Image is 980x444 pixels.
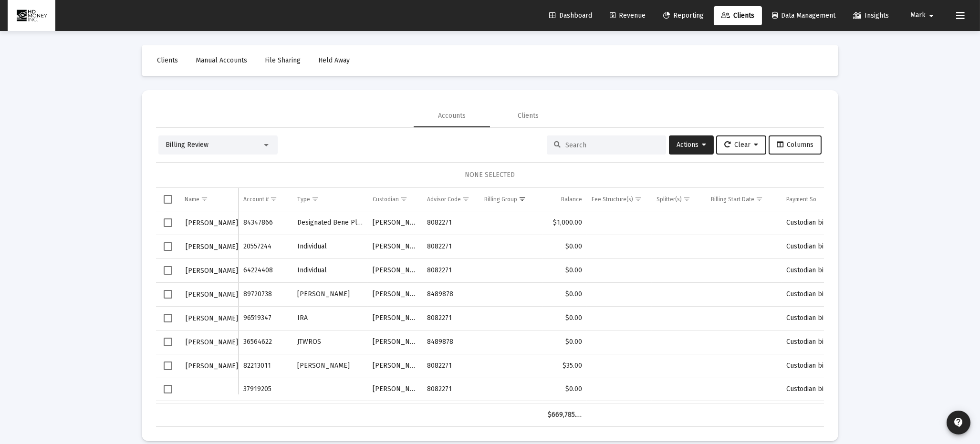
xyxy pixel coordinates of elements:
div: Select row [164,266,172,275]
td: Column Splitter(s) [652,188,706,211]
div: Select row [164,361,172,370]
td: IRA [292,306,368,330]
button: Clear [716,135,766,155]
td: Column Fee Structure(s) [587,188,652,211]
a: Held Away [311,51,357,70]
mat-icon: arrow_drop_down [926,6,937,25]
button: Mark [899,6,949,25]
td: Column Custodian [368,188,422,211]
div: Select row [164,290,172,299]
td: 8489878 [422,282,480,306]
td: 82213011 [239,354,292,378]
td: JTWROS [292,330,368,354]
td: 8082271 [422,235,480,258]
span: Show filter options for column 'Billing Start Date' [756,196,763,203]
td: Individual [292,258,368,282]
td: $0.00 [543,306,587,330]
div: Name [185,196,199,203]
span: Show filter options for column 'Fee Structure(s)' [635,196,642,203]
button: [PERSON_NAME] [185,359,239,373]
span: [PERSON_NAME] [186,314,238,322]
td: Column Advisor Code [422,188,480,211]
td: 74440554 [239,401,292,423]
td: [PERSON_NAME] [368,378,422,401]
td: $0.00 [543,235,587,258]
td: 36564622 [239,330,292,354]
button: [PERSON_NAME] [185,216,239,230]
td: 8082271 [422,211,480,235]
div: $669,785.95 [548,410,582,420]
td: Designated Bene Plan [292,211,368,235]
input: Search [565,141,659,149]
td: 20557244 [239,235,292,258]
td: [PERSON_NAME] [368,401,422,423]
span: Clients [721,11,754,20]
span: [PERSON_NAME] [186,290,238,299]
button: [PERSON_NAME] [185,311,239,325]
td: Column Payment Source [782,188,854,211]
span: Show filter options for column 'Advisor Code' [462,196,469,203]
img: Dashboard [15,6,48,25]
td: 8082271 [422,306,480,330]
td: $1,000.00 [543,211,587,235]
button: [PERSON_NAME] [185,240,239,254]
span: Held Away [318,56,350,64]
a: Revenue [602,6,653,25]
div: Advisor Code [427,196,461,203]
td: 8082271 [422,378,480,401]
td: [PERSON_NAME] [368,235,422,258]
div: Balance [561,196,582,203]
div: Custodian billed [786,361,849,371]
div: Select all [164,195,172,204]
span: Show filter options for column 'Billing Group' [519,196,526,203]
a: Reporting [656,6,711,25]
div: Select row [164,218,172,227]
div: Billing Start Date [711,196,754,203]
span: Columns [777,141,813,149]
td: [PERSON_NAME] [368,211,422,235]
div: Data grid [156,188,824,427]
span: [PERSON_NAME] [186,267,238,275]
span: [PERSON_NAME] [186,219,238,227]
td: Column Account # [239,188,292,211]
div: Select row [164,314,172,322]
span: Clear [724,141,758,149]
span: Billing Review [166,141,209,149]
div: Custodian billed [786,218,849,227]
td: Column Billing Start Date [706,188,782,211]
span: Data Management [772,11,835,20]
td: Column Type [292,188,368,211]
span: Reporting [663,11,704,20]
div: Type [297,196,310,203]
td: [PERSON_NAME] [368,330,422,354]
td: [PERSON_NAME] [292,282,368,306]
div: Custodian billed [786,266,849,275]
div: Payment Source [786,196,828,203]
td: 8489878 [422,330,480,354]
td: $0.00 [543,378,587,401]
span: Dashboard [549,11,592,20]
span: Actions [677,141,706,149]
td: 8082271 [422,354,480,378]
td: Column Name [180,188,239,211]
td: $0.00 [543,330,587,354]
td: 8082271 [422,258,480,282]
td: Column Balance [543,188,587,211]
a: Insights [845,6,897,25]
span: Show filter options for column 'Account #' [270,196,277,203]
td: 84347866 [239,211,292,235]
span: Mark [910,11,926,20]
div: Account # [243,196,269,203]
a: Dashboard [542,6,600,25]
span: Show filter options for column 'Type' [312,196,319,203]
a: Manual Accounts [188,51,255,70]
td: $35.00 [543,354,587,378]
span: [PERSON_NAME] [186,338,238,346]
button: [PERSON_NAME] [185,264,239,278]
span: Show filter options for column 'Custodian' [400,196,407,203]
td: [PERSON_NAME] [292,354,368,378]
td: [PERSON_NAME] [368,354,422,378]
td: 96519347 [239,306,292,330]
td: [PERSON_NAME] [368,282,422,306]
button: [PERSON_NAME] [185,335,239,349]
